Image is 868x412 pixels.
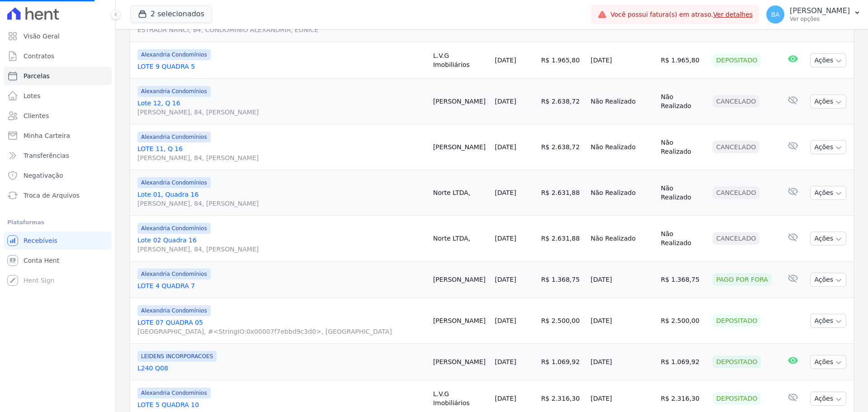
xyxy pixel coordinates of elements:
a: Minha Carteira [4,127,112,145]
div: Depositado [712,392,761,405]
span: Alexandria Condomínios [137,269,211,279]
a: Lote 02 Quadra 16[PERSON_NAME], 84, [PERSON_NAME] [137,236,426,254]
td: R$ 1.069,92 [538,344,587,380]
a: [DATE] [495,189,516,196]
td: R$ 2.638,72 [538,79,587,124]
a: Parcelas [4,67,112,85]
button: Ações [810,186,846,200]
div: Depositado [712,314,761,327]
td: R$ 1.368,75 [538,261,587,298]
td: R$ 2.500,00 [538,298,587,344]
span: [PERSON_NAME], 84, [PERSON_NAME] [137,153,426,162]
a: [DATE] [495,143,516,151]
div: Pago por fora [712,273,772,286]
span: Clientes [24,111,49,120]
td: L.V.G Imobiliários [429,42,491,79]
span: [PERSON_NAME], 84, [PERSON_NAME] [137,245,426,254]
td: Norte LTDA, [429,170,491,216]
button: Ações [810,95,846,109]
a: [DATE] [495,358,516,365]
span: LEIDENS INCORPORACOES [137,351,217,362]
td: R$ 1.965,80 [657,42,709,79]
span: BA [771,11,780,18]
button: Ações [810,392,846,406]
td: R$ 1.965,80 [538,42,587,79]
a: Lote 01, Quadra 16[PERSON_NAME], 84, [PERSON_NAME] [137,190,426,208]
td: R$ 2.638,72 [538,124,587,170]
span: Alexandria Condomínios [137,86,211,97]
span: Visão Geral [24,32,60,41]
td: [DATE] [587,261,657,298]
div: Cancelado [712,141,759,153]
a: LOTE 4 QUADRA 7 [137,281,426,290]
a: [DATE] [495,98,516,105]
td: Não Realizado [587,216,657,261]
span: Parcelas [24,71,50,81]
span: Transferências [24,151,69,160]
div: Depositado [712,54,761,66]
a: [DATE] [495,57,516,64]
div: Plataformas [7,217,108,228]
span: Alexandria Condomínios [137,132,211,142]
td: R$ 2.631,88 [538,216,587,261]
span: [PERSON_NAME], 84, [PERSON_NAME] [137,108,426,117]
td: [DATE] [587,298,657,344]
span: Alexandria Condomínios [137,305,211,316]
td: R$ 2.631,88 [538,170,587,216]
td: [DATE] [587,42,657,79]
span: [PERSON_NAME], 84, [PERSON_NAME] [137,199,426,208]
td: [PERSON_NAME] [429,79,491,124]
td: [PERSON_NAME] [429,124,491,170]
button: Ações [810,53,846,67]
a: LOTE 9 QUADRA 5 [137,62,426,71]
a: Contratos [4,47,112,65]
button: 2 selecionados [130,5,212,23]
a: Transferências [4,147,112,165]
a: Clientes [4,107,112,125]
p: Ver opções [790,15,850,23]
a: Lotes [4,87,112,105]
button: Ações [810,314,846,328]
button: Ações [810,140,846,154]
a: LOTE 07 QUADRA 05[GEOGRAPHIC_DATA], #<StringIO:0x00007f7ebbd9c3d0>, [GEOGRAPHIC_DATA] [137,318,426,336]
td: [PERSON_NAME] [429,261,491,298]
div: Cancelado [712,232,759,245]
a: Troca de Arquivos [4,186,112,204]
a: [DATE] [495,395,516,402]
span: Conta Hent [24,256,59,265]
td: [PERSON_NAME] [429,344,491,380]
span: Alexandria Condomínios [137,177,211,188]
div: Depositado [712,355,761,368]
span: Alexandria Condomínios [137,49,211,60]
td: Norte LTDA, [429,216,491,261]
span: Alexandria Condomínios [137,223,211,234]
button: Ações [810,355,846,369]
a: [DATE] [495,317,516,324]
a: Recebíveis [4,232,112,250]
span: Você possui fatura(s) em atraso. [610,10,753,19]
a: Conta Hent [4,251,112,270]
a: Lote 12, Q 16[PERSON_NAME], 84, [PERSON_NAME] [137,99,426,117]
a: LOTE 11, Q 16[PERSON_NAME], 84, [PERSON_NAME] [137,144,426,162]
div: Cancelado [712,95,759,108]
span: [GEOGRAPHIC_DATA], #<StringIO:0x00007f7ebbd9c3d0>, [GEOGRAPHIC_DATA] [137,327,426,336]
button: BA [PERSON_NAME] Ver opções [759,2,868,27]
div: Cancelado [712,186,759,199]
a: Negativação [4,166,112,185]
button: Ações [810,232,846,246]
span: ESTRADA NANCI, 84, CONDOMINIO ALEXANDRIA, EUNICE [137,25,426,34]
td: R$ 1.368,75 [657,261,709,298]
td: [PERSON_NAME] [429,298,491,344]
td: Não Realizado [587,124,657,170]
a: [DATE] [495,235,516,242]
a: [DATE] [495,276,516,283]
td: R$ 1.069,92 [657,344,709,380]
a: Visão Geral [4,27,112,45]
a: Ver detalhes [713,11,753,18]
p: [PERSON_NAME] [790,6,850,15]
td: R$ 2.500,00 [657,298,709,344]
span: Troca de Arquivos [24,191,80,200]
span: Lotes [24,91,41,100]
a: LOTE 5 QUADRA 10 [137,400,426,409]
span: Recebíveis [24,236,57,245]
